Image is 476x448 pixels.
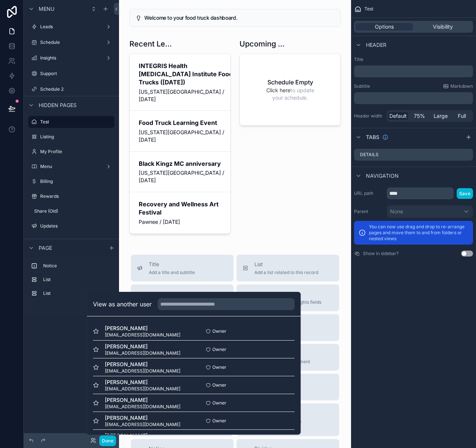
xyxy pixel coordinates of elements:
button: None [387,205,473,218]
span: Details [149,290,213,298]
span: Navigation [366,172,399,180]
span: [EMAIL_ADDRESS][DOMAIN_NAME] [105,332,180,338]
label: Parent [354,209,384,215]
button: Save [457,188,473,199]
span: Add a list related to this record [254,270,318,275]
span: Owner [212,418,226,424]
span: [EMAIL_ADDRESS][DOMAIN_NAME] [105,368,180,374]
span: Owner [212,400,226,406]
label: Support [40,71,113,77]
a: Support [28,68,115,80]
span: Header [366,41,386,49]
span: Owner [212,328,226,334]
span: Owner [212,347,226,352]
span: Highlights [254,290,321,298]
span: Markdown [450,83,473,89]
a: Test [28,116,115,128]
span: Default [389,112,407,120]
button: DetailsAdd fields, a title or description [131,284,234,311]
label: Schedule 2 [40,86,113,92]
a: Listing [28,131,115,143]
label: Header width [354,113,384,119]
span: Page [39,244,52,252]
button: HighlightsAdd a section to highlights fields [237,284,339,311]
a: Menu [28,161,115,173]
span: Title [149,261,195,268]
span: Tabs [366,133,379,141]
h2: View as another user [93,300,152,309]
a: Rewards [28,190,115,202]
label: Listing [40,134,113,140]
a: Leads [28,21,115,33]
span: None [390,208,403,215]
label: Details [360,152,379,158]
label: List [43,277,112,283]
a: Schedule [28,36,115,48]
span: [PERSON_NAME] [105,414,180,422]
span: [PERSON_NAME] [105,343,180,350]
span: 75% [414,112,425,120]
button: Done [99,435,116,446]
span: [EMAIL_ADDRESS][DOMAIN_NAME] [105,422,180,428]
button: TitleAdd a title and subtitle [131,255,234,281]
span: [EMAIL_ADDRESS][DOMAIN_NAME] [105,386,180,392]
span: Menu [39,5,54,13]
label: Billing [40,178,113,184]
a: My Profile [28,146,115,158]
span: [PERSON_NAME] [105,396,180,404]
label: Menu [40,164,103,170]
div: scrollable content [354,92,473,104]
span: Test [364,6,373,12]
span: [PERSON_NAME] [105,378,180,386]
span: Owner [212,364,226,370]
span: Large [434,112,448,120]
label: My Profile [40,149,113,155]
label: Title [354,57,473,62]
span: Add a title and subtitle [149,270,195,275]
span: Hidden pages [39,101,77,109]
label: Test [40,119,110,125]
span: Options [375,23,394,30]
span: [EMAIL_ADDRESS][DOMAIN_NAME] [105,404,180,410]
span: Full [458,112,466,120]
label: Notice [43,263,112,269]
span: [PERSON_NAME] [105,361,180,368]
label: Insights [40,55,103,61]
span: Owner [212,382,226,388]
label: Updates [40,223,113,229]
a: Updates [28,220,115,232]
button: ListAdd a list related to this record [237,255,339,281]
span: [PERSON_NAME] [105,432,180,439]
a: Share (Old) [28,205,115,217]
div: scrollable content [24,257,119,307]
label: Show in sidebar? [363,251,399,257]
span: List [254,261,318,268]
label: Subtitle [354,83,370,89]
p: You can now use drag and drop to re-arrange pages and move them to and from folders or nested views [369,224,469,242]
span: Visibility [433,23,453,30]
label: List [43,290,112,296]
div: scrollable content [354,65,473,77]
label: Rewards [40,193,113,199]
label: Share (Old) [34,208,113,214]
span: [EMAIL_ADDRESS][DOMAIN_NAME] [105,350,180,356]
span: [PERSON_NAME] [105,325,180,332]
a: Billing [28,175,115,187]
label: URL path [354,190,384,196]
label: Leads [40,24,103,30]
a: Insights [28,52,115,64]
a: Markdown [443,83,473,89]
label: Schedule [40,39,103,45]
